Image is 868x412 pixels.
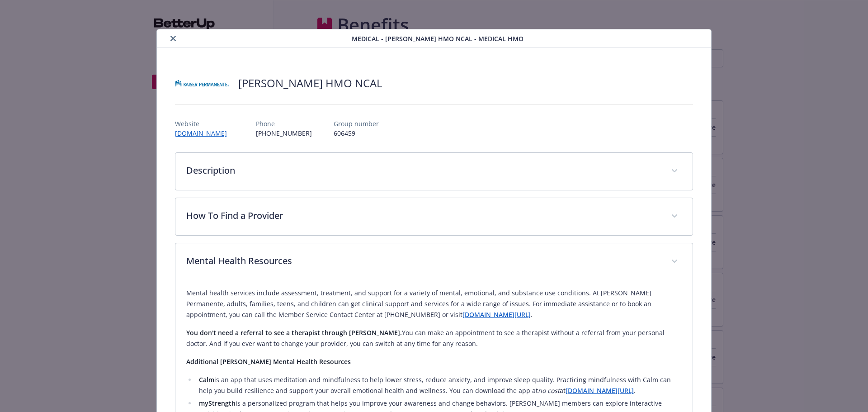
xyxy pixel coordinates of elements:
li: is an app that uses meditation and mindfulness to help lower stress, reduce anxiety, and improve ... [196,374,682,396]
strong: You don't need a referral to see a therapist through [PERSON_NAME]. [186,328,402,337]
p: Group number [334,119,379,128]
p: Mental health services include assessment, treatment, and support for a variety of mental, emotio... [186,288,682,320]
button: close [168,33,179,44]
h2: [PERSON_NAME] HMO NCAL [238,76,382,91]
div: Description [175,153,693,190]
p: Description [186,164,660,177]
a: [DOMAIN_NAME][URL] [462,310,531,319]
p: Phone [256,119,312,128]
img: Kaiser Permanente Insurance Company [175,70,229,97]
div: How To Find a Provider [175,198,693,235]
a: [DOMAIN_NAME] [175,129,234,137]
em: no cost [538,386,560,395]
p: [PHONE_NUMBER] [256,128,312,138]
p: How To Find a Provider [186,209,660,223]
p: Mental Health Resources [186,254,660,268]
p: You can make an appointment to see a therapist without a referral from your personal doctor. And ... [186,327,682,349]
a: [DOMAIN_NAME][URL] [566,386,634,395]
p: 606459 [334,128,379,138]
strong: Additional [PERSON_NAME] Mental Health Resources [186,357,351,366]
p: Website [175,119,234,128]
strong: Calm [199,375,214,384]
div: Mental Health Resources [175,243,693,280]
strong: myStrength [199,399,236,407]
span: Medical - [PERSON_NAME] HMO NCAL - Medical HMO [352,34,524,43]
